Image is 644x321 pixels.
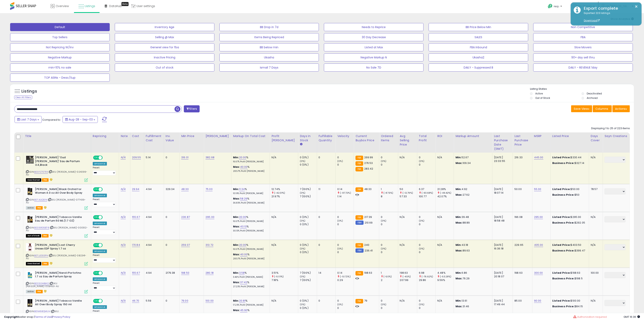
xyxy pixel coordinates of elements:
[571,105,592,112] button: Save View
[456,161,489,165] p: 109.34
[419,219,425,222] small: (0%)
[514,187,529,191] div: 50.00
[239,155,246,159] a: 20.00
[422,191,433,194] small: (-93.68%)
[437,134,452,138] div: ROI
[532,132,550,153] th: CSV column name: cust_attr_1_MSRP
[593,105,612,112] button: Columns
[42,178,49,182] span: FBA
[56,4,69,8] span: Overview
[205,299,214,303] a: 100.00
[181,155,188,159] a: 316.01
[535,96,550,100] label: Out of Stock
[381,187,398,191] div: 1
[456,156,489,159] p: 52.67
[10,43,110,51] button: Not Repricing W/Inv
[437,187,454,191] div: 21.28%
[300,191,306,194] small: (0%)
[300,215,317,219] div: 0 (0%)
[456,215,489,219] p: 39.48
[93,222,107,225] div: Amazon AI
[319,215,333,219] div: 0
[115,23,214,31] button: Inventory Age
[233,225,267,232] div: %
[324,33,424,41] button: 30 Day Decrease
[400,215,414,219] div: N/A
[591,156,600,159] div: N/A
[356,161,363,166] small: FBA
[402,191,413,194] small: (-12.79%)
[337,219,343,222] small: (0%)
[383,191,393,194] small: (-87.5%)
[552,221,586,225] div: $292.05
[337,223,354,226] div: 0
[300,187,317,191] div: 7 (100%)
[115,43,214,51] button: Generel view for fba
[14,95,32,99] div: Clear All Filters
[533,43,633,51] button: Slow Movers
[49,178,53,181] i: hazardous material
[514,134,531,147] div: Last Purchase Price
[34,310,50,313] a: B01M68QMUH
[274,191,285,194] small: (-42.01%)
[300,223,317,226] div: 0 (0%)
[21,89,37,94] h5: Listings
[534,134,549,138] div: MSRP
[181,134,202,138] div: Min Price
[456,221,463,225] strong: Max:
[146,134,162,143] div: Fulfillment Cost
[233,197,240,201] b: Max:
[419,223,435,226] div: 0
[219,63,319,72] button: Ismail 7 Days
[146,187,161,191] div: 4.94
[300,195,317,198] div: 7 (100%)
[545,1,566,13] a: Help
[300,163,317,167] div: 0 (0%)
[300,134,315,143] div: Days In Stock
[324,23,424,31] button: Needs to Reprice
[552,187,586,191] div: $50.00
[494,134,511,151] div: Last Purchase Date (GMT)
[26,178,41,182] span: All listings that are unavailable for purchase on Amazon for any reason other than out-of-stock
[319,156,333,159] div: 0
[102,156,109,159] span: OFF
[239,299,246,303] a: 20.81
[440,191,451,194] small: (-49.42%)
[514,156,529,159] div: 216.33
[219,53,319,61] button: Ukasha
[419,187,435,191] div: 6.37
[205,271,214,275] a: 280.18
[205,134,230,138] div: [PERSON_NAME]
[115,63,214,72] button: Out of stock
[356,134,377,143] div: Current Buybox Price
[233,202,267,204] p: 36.83% Profit [PERSON_NAME]
[166,187,176,191] div: 329.34
[132,134,142,138] div: Cost
[34,198,47,202] a: B07JKJQ51N
[534,299,541,303] a: 90.00
[233,243,239,247] b: Min:
[26,156,34,164] img: 41oYcJIzYnL._SL40_.jpg
[10,23,110,31] button: Default
[49,234,53,237] i: hazardous material
[271,187,298,191] div: 12.74%
[456,215,462,219] strong: Min:
[271,195,298,198] div: 21.97%
[535,92,543,95] label: Active
[319,187,333,191] div: 11
[233,134,268,138] div: Markup on Total Cost
[26,206,35,210] span: All listings currently available for purchase on Amazon
[233,187,239,191] b: Min:
[534,155,543,159] a: 445.00
[324,63,424,72] button: No Sale 7D
[337,187,354,191] div: 0.14
[231,132,270,153] th: The percentage added to the cost of goods (COGS) that forms the calculator for Min & Max prices.
[233,197,267,204] div: %
[34,282,49,285] a: B005044BAQ
[456,193,489,197] p: 27.62
[132,187,139,191] a: 29.94
[35,215,84,224] b: [PERSON_NAME] Tobacco Vanille Eau de Parfum 50 ML(1.7 OZ)
[591,187,600,191] div: 78.57
[233,215,239,219] b: Min:
[337,134,352,138] div: Velocity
